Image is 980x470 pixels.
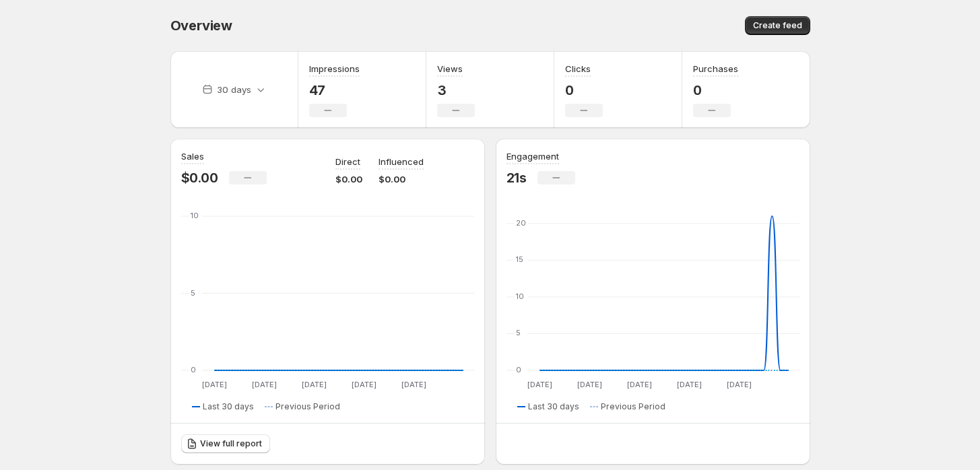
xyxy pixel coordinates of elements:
h3: Sales [181,149,204,163]
text: [DATE] [676,380,701,389]
h3: Views [437,62,463,75]
button: Create feed [745,16,810,35]
text: 5 [191,288,195,298]
span: View full report [200,438,262,449]
h3: Engagement [507,149,559,163]
text: [DATE] [351,380,376,389]
span: Overview [170,18,232,34]
p: Direct [335,155,360,168]
span: Create feed [753,20,802,31]
span: Previous Period [275,401,340,412]
text: [DATE] [251,380,276,389]
text: [DATE] [201,380,226,389]
text: [DATE] [301,380,326,389]
text: 10 [516,292,524,301]
p: 30 days [217,83,251,96]
span: Previous Period [601,401,665,412]
p: $0.00 [379,172,424,186]
text: 5 [516,328,521,337]
p: Influenced [379,155,424,168]
span: Last 30 days [203,401,254,412]
h3: Clicks [565,62,591,75]
a: View full report [181,434,270,453]
p: $0.00 [181,170,218,186]
text: [DATE] [577,380,601,389]
text: 15 [516,255,523,264]
text: [DATE] [527,380,552,389]
span: Last 30 days [528,401,579,412]
h3: Purchases [693,62,738,75]
text: 10 [191,211,199,220]
p: 3 [437,82,475,98]
p: $0.00 [335,172,362,186]
p: 0 [565,82,603,98]
text: [DATE] [626,380,651,389]
p: 0 [693,82,738,98]
text: 0 [191,365,196,374]
h3: Impressions [309,62,360,75]
text: 0 [516,365,521,374]
p: 21s [507,170,527,186]
p: 47 [309,82,360,98]
text: 20 [516,218,526,228]
text: [DATE] [726,380,751,389]
text: [DATE] [401,380,426,389]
